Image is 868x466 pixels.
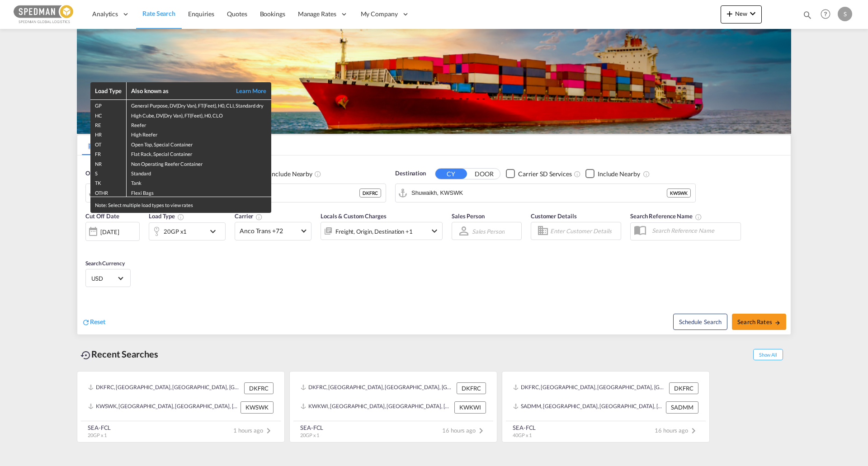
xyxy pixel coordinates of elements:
td: OTHR [90,187,127,197]
div: Also known as [131,87,226,95]
td: NR [90,158,127,168]
div: Note: Select multiple load types to view rates [90,197,271,213]
td: High Cube, DV(Dry Van), FT(Feet), H0, CLO [127,110,271,119]
td: Flexi Bags [127,187,271,197]
td: FR [90,148,127,158]
td: Non Operating Reefer Container [127,158,271,168]
td: General Purpose, DV(Dry Van), FT(Feet), H0, CLI, Standard dry [127,100,271,110]
th: Load Type [90,82,127,100]
td: HC [90,110,127,119]
td: Open Top, Special Container [127,139,271,148]
td: S [90,168,127,177]
td: TK [90,177,127,187]
td: OT [90,139,127,148]
td: High Reefer [127,129,271,138]
td: RE [90,119,127,129]
a: Learn More [226,87,267,95]
td: HR [90,129,127,138]
td: Reefer [127,119,271,129]
td: Standard [127,168,271,177]
td: GP [90,100,127,110]
td: Tank [127,177,271,187]
td: Flat Rack, Special Container [127,148,271,158]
